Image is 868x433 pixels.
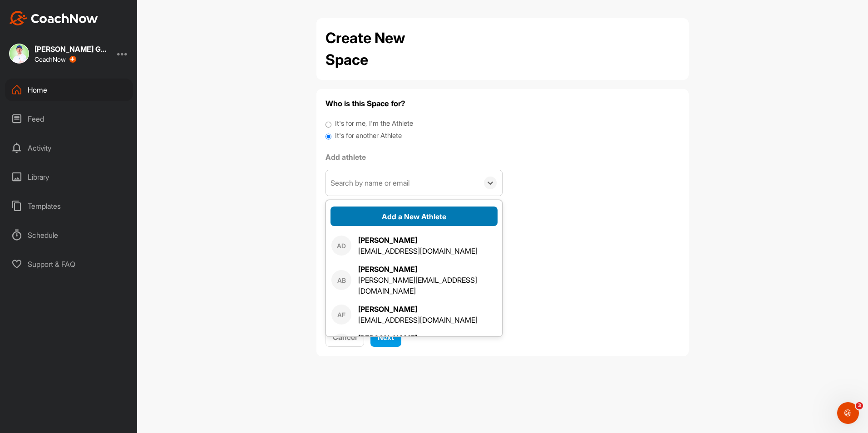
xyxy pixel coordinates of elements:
[358,235,478,246] div: [PERSON_NAME]
[5,195,133,217] div: Templates
[5,108,133,130] div: Feed
[5,137,133,159] div: Activity
[358,333,478,344] div: [PERSON_NAME]
[325,327,364,347] button: Cancel
[335,131,402,141] label: It's for another Athlete
[856,402,863,409] span: 3
[5,79,133,101] div: Home
[325,98,680,109] h4: Who is this Space for?
[358,275,497,296] div: [PERSON_NAME][EMAIL_ADDRESS][DOMAIN_NAME]
[35,56,76,63] div: CoachNow
[331,334,351,354] div: AG
[370,327,401,347] button: Next
[335,118,413,129] label: It's for me, I'm the Athlete
[378,333,394,342] span: Next
[331,305,351,325] div: AF
[358,264,497,275] div: [PERSON_NAME]
[5,224,133,246] div: Schedule
[5,166,133,188] div: Library
[330,177,409,188] div: Search by name or email
[358,304,478,315] div: [PERSON_NAME]
[333,333,357,342] span: Cancel
[331,270,351,290] div: AB
[358,315,478,325] div: [EMAIL_ADDRESS][DOMAIN_NAME]
[331,236,351,256] div: AD
[325,27,448,71] h2: Create New Space
[330,207,498,226] button: Add a New Athlete
[5,253,133,276] div: Support & FAQ
[35,45,107,53] div: [PERSON_NAME] Golf
[9,44,29,64] img: square_a4120018e3a3d6688c6919095981194a.jpg
[358,246,478,256] div: [EMAIL_ADDRESS][DOMAIN_NAME]
[325,152,503,162] label: Add athlete
[9,11,98,25] img: CoachNow
[837,402,859,424] iframe: Intercom live chat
